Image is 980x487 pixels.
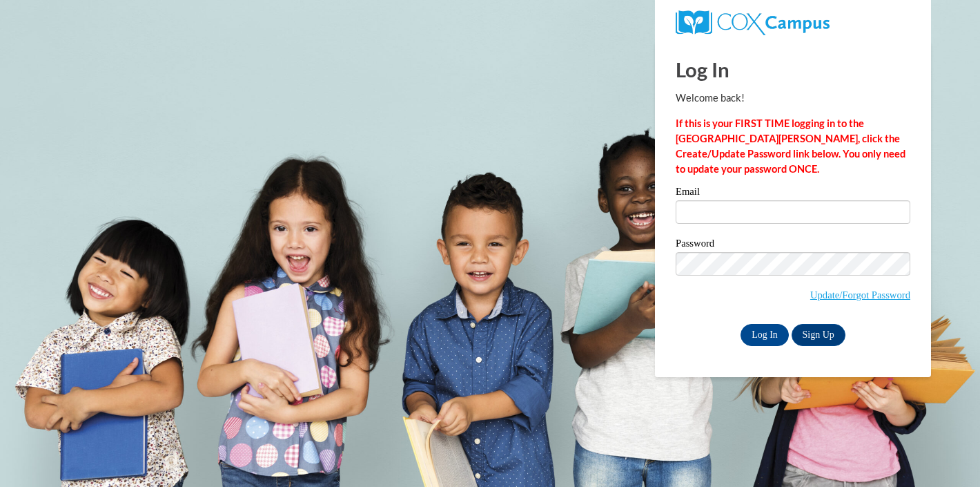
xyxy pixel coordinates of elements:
label: Email [676,187,910,200]
label: Password [676,238,910,252]
strong: If this is your FIRST TIME logging in to the [GEOGRAPHIC_DATA][PERSON_NAME], click the Create/Upd... [676,117,905,175]
img: COX Campus [676,10,830,35]
a: COX Campus [676,16,830,28]
p: Welcome back! [676,90,910,106]
a: Update/Forgot Password [810,289,910,300]
h1: Log In [676,55,910,84]
a: Sign Up [792,324,845,346]
input: Log In [741,324,789,346]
